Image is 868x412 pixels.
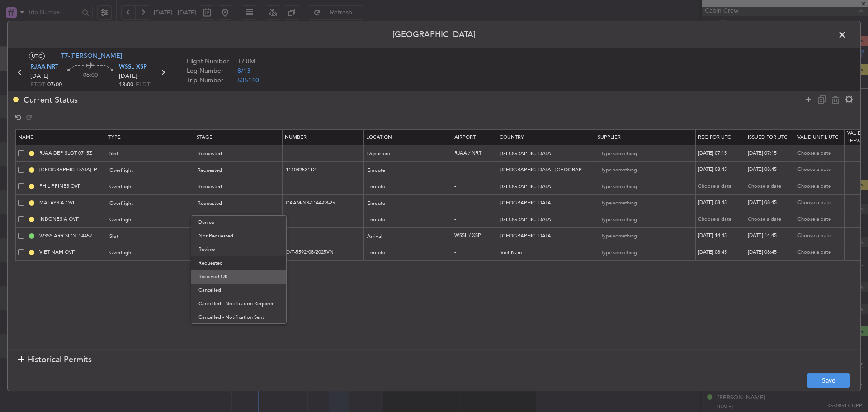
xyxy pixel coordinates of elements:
[198,229,279,243] span: Not Requested
[198,216,279,229] span: Denied
[198,256,279,270] span: Requested
[198,297,279,311] span: Cancelled - Notification Required
[198,270,279,284] span: Received OK
[198,311,279,324] span: Cancelled - Notification Sent
[198,284,279,297] span: Cancelled
[198,243,279,256] span: Review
